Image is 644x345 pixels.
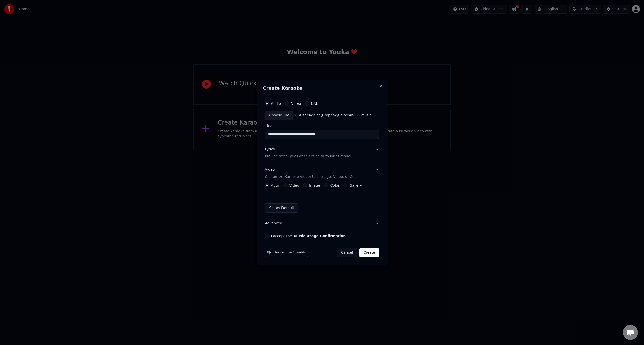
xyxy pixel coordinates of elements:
button: I accept the [294,234,346,238]
span: This will use 4 credits [273,251,306,255]
label: Auto [271,184,279,187]
label: Color [330,184,340,187]
label: I accept the [271,234,346,238]
button: Advanced [265,217,379,230]
button: Create [359,248,379,257]
button: LyricsProvide song lyrics or select an auto lyrics model [265,143,379,163]
button: VideoCustomize Karaoke Video: Use Image, Video, or Color [265,163,379,183]
label: Video [291,102,301,105]
h2: Create Karaoke [263,86,381,90]
button: Cancel [337,248,357,257]
div: Lyrics [265,147,275,152]
div: Choose File [265,111,293,120]
button: Set as Default [265,203,298,213]
label: Audio [271,102,281,105]
p: Provide song lyrics or select an auto lyrics model [265,154,351,159]
label: Gallery [349,184,362,187]
div: Video [265,167,359,179]
label: Title [265,124,379,128]
label: Image [309,184,320,187]
label: URL [311,102,318,105]
label: Video [289,184,299,187]
p: Customize Karaoke Video: Use Image, Video, or Color [265,174,359,179]
div: VideoCustomize Karaoke Video: Use Image, Video, or Color [265,183,379,217]
div: C:\Users\galoc\Dropbox\Galocha\05 - Musica\33 Simples Masterizados (2022)\Galocha - Oda a mi lava... [293,113,379,118]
